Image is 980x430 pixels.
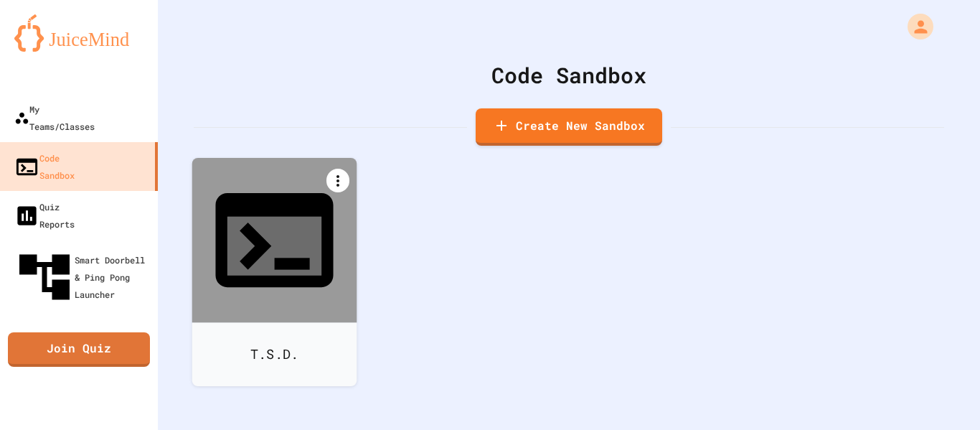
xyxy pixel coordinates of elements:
[8,332,150,367] a: Join Quiz
[14,101,95,135] div: My Teams/Classes
[192,158,357,386] a: T.S.D.
[14,14,143,52] img: logo-orange.svg
[14,149,75,184] div: Code Sandbox
[14,247,152,307] div: Smart Doorbell & Ping Pong Launcher
[192,322,357,386] div: T.S.D.
[14,198,75,233] div: Quiz Reports
[194,59,944,91] div: Code Sandbox
[892,10,937,43] div: My Account
[476,108,662,146] a: Create New Sandbox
